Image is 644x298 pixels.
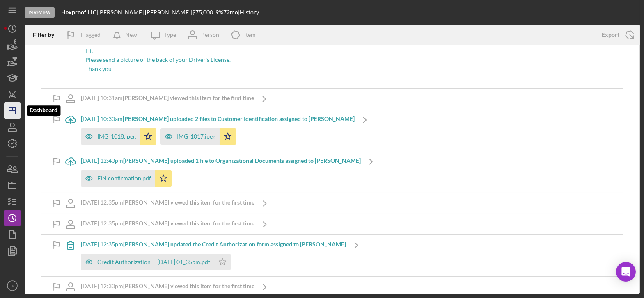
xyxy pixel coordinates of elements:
[123,94,254,101] b: [PERSON_NAME] viewed this item for the first time
[60,89,275,109] a: [DATE] 10:31am[PERSON_NAME] viewed this item for the first time
[164,32,176,38] div: Type
[123,282,254,289] b: [PERSON_NAME] viewed this item for the first time
[85,55,318,64] p: Please send a picture of the back of your Driver's License.
[61,9,98,16] div: |
[109,27,145,43] button: New
[123,157,361,164] b: [PERSON_NAME] uploaded 1 file to Organizational Documents assigned to [PERSON_NAME]
[81,199,254,206] div: [DATE] 12:35pm
[97,175,151,182] div: EIN confirmation.pdf
[60,27,109,43] button: Flagged
[81,128,156,145] button: IMG_1018.jpeg
[244,32,256,38] div: Item
[60,277,275,297] a: [DATE] 12:30pm[PERSON_NAME] viewed this item for the first time
[123,241,346,248] b: [PERSON_NAME] updated the Credit Authorization form assigned to [PERSON_NAME]
[10,284,15,288] text: TK
[60,25,343,88] a: [DATE] 10:07am[PERSON_NAME] sent [PERSON_NAME] a message in Customer IdentificationHi,Please send...
[97,259,210,265] div: Credit Authorization -- [DATE] 01_35pm.pdf
[81,95,254,101] div: [DATE] 10:31am
[60,235,367,276] a: [DATE] 12:35pm[PERSON_NAME] updated the Credit Authorization form assigned to [PERSON_NAME]Credit...
[61,9,96,16] b: Hexproof LLC
[238,9,259,16] div: | History
[160,128,236,145] button: IMG_1017.jpeg
[25,7,55,18] div: In Review
[81,157,361,164] div: [DATE] 12:40pm
[201,32,219,38] div: Person
[123,220,254,227] b: [PERSON_NAME] viewed this item for the first time
[215,9,223,16] div: 9 %
[98,9,192,16] div: [PERSON_NAME] [PERSON_NAME] |
[97,133,136,140] div: IMG_1018.jpeg
[60,109,375,151] a: [DATE] 10:30am[PERSON_NAME] uploaded 2 files to Customer Identification assigned to [PERSON_NAME]...
[223,9,238,16] div: 72 mo
[125,27,137,43] div: New
[81,283,254,289] div: [DATE] 12:30pm
[81,220,254,227] div: [DATE] 12:35pm
[177,133,215,140] div: IMG_1017.jpeg
[81,241,346,248] div: [DATE] 12:35pm
[123,199,254,206] b: [PERSON_NAME] viewed this item for the first time
[60,214,275,234] a: [DATE] 12:35pm[PERSON_NAME] viewed this item for the first time
[85,64,318,73] p: Thank you
[60,193,275,214] a: [DATE] 12:35pm[PERSON_NAME] viewed this item for the first time
[616,262,636,282] div: Open Intercom Messenger
[85,46,318,55] p: Hi,
[594,27,640,43] button: Export
[602,27,619,43] div: Export
[60,151,381,193] a: [DATE] 12:40pm[PERSON_NAME] uploaded 1 file to Organizational Documents assigned to [PERSON_NAME]...
[123,115,355,122] b: [PERSON_NAME] uploaded 2 files to Customer Identification assigned to [PERSON_NAME]
[192,9,213,16] span: $75,000
[81,116,355,122] div: [DATE] 10:30am
[81,27,101,43] div: Flagged
[4,278,21,294] button: TK
[81,254,231,270] button: Credit Authorization -- [DATE] 01_35pm.pdf
[81,170,172,187] button: EIN confirmation.pdf
[33,32,60,38] div: Filter by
